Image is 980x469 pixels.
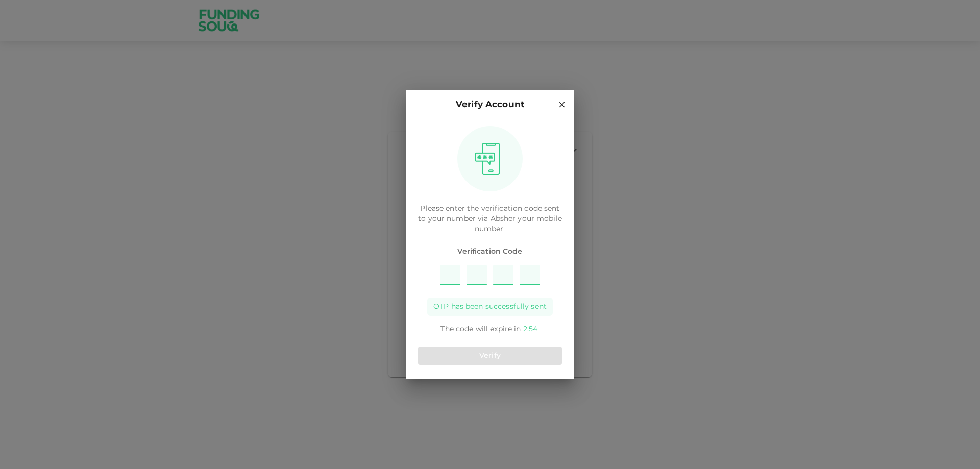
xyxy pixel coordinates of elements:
span: your mobile number [475,215,562,233]
span: Verification Code [418,246,562,257]
input: Please enter OTP character 3 [493,265,513,285]
p: Please enter the verification code sent to your number via Absher [418,204,562,234]
span: 2 : 54 [523,326,537,333]
input: Please enter OTP character 4 [520,265,540,285]
input: Please enter OTP character 1 [440,265,460,285]
span: OTP has been successfully sent [433,302,547,312]
p: Verify Account [456,98,524,112]
input: Please enter OTP character 2 [467,265,487,285]
span: The code will expire in [440,326,521,333]
img: otpImage [471,142,504,175]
